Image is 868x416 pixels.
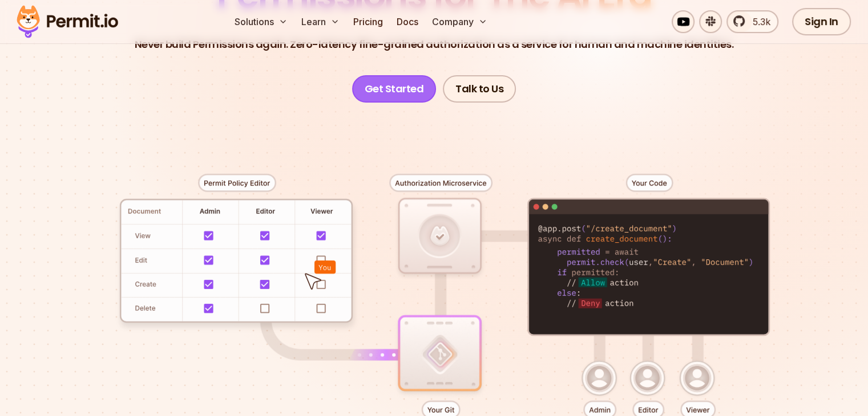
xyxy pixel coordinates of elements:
p: Never build Permissions again. Zero-latency fine-grained authorization as a service for human and... [135,36,734,52]
a: 5.3k [726,10,778,33]
button: Learn [297,10,344,33]
button: Solutions [230,10,292,33]
a: Get Started [352,75,437,103]
a: Pricing [349,10,387,33]
a: Talk to Us [443,75,516,103]
span: 5.3k [746,15,770,28]
a: Docs [392,10,423,33]
img: Permit logo [11,2,123,41]
a: Sign In [792,8,851,35]
button: Company [427,10,492,33]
